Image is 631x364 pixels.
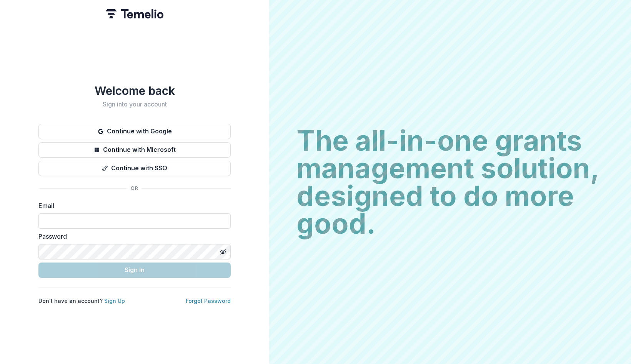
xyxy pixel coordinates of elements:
p: Don't have an account? [38,297,125,305]
img: Temelio [106,9,163,18]
button: Toggle password visibility [217,246,229,258]
a: Forgot Password [186,298,231,304]
a: Sign Up [104,298,125,304]
button: Sign In [38,263,231,278]
button: Continue with Microsoft [38,142,231,158]
button: Continue with Google [38,124,231,139]
label: Password [38,232,226,241]
label: Email [38,201,226,210]
h2: Sign into your account [38,101,231,108]
button: Continue with SSO [38,161,231,176]
h1: Welcome back [38,84,231,98]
